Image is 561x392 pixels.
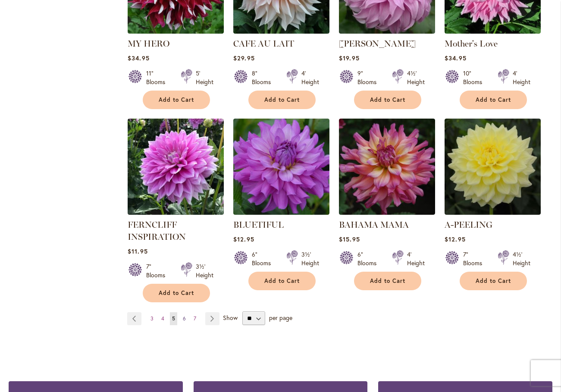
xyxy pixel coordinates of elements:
[252,69,276,86] div: 8" Blooms
[513,250,530,267] div: 4½' Height
[128,119,224,215] img: Ferncliff Inspiration
[460,272,527,290] button: Add to Cart
[407,69,425,86] div: 4½' Height
[354,272,421,290] button: Add to Cart
[445,27,541,35] a: Mother's Love
[248,272,316,290] button: Add to Cart
[150,315,154,322] span: 3
[463,250,487,267] div: 7" Blooms
[233,38,294,49] a: CAFE AU LAIT
[357,250,382,267] div: 6" Blooms
[183,315,186,322] span: 6
[339,235,360,243] span: $15.95
[128,220,186,242] a: FERNCLIFF INSPIRATION
[264,277,300,285] span: Add to Cart
[233,119,329,215] img: Bluetiful
[146,69,170,86] div: 11" Blooms
[194,315,196,322] span: 7
[233,27,329,35] a: Café Au Lait
[339,54,359,62] span: $19.95
[513,69,530,86] div: 4' Height
[128,27,224,35] a: My Hero
[445,235,465,243] span: $12.95
[233,220,284,230] a: BLUETIFUL
[445,220,492,230] a: A-PEELING
[445,208,541,216] a: A-Peeling
[146,262,170,279] div: 7" Blooms
[196,69,213,86] div: 5' Height
[370,96,405,103] span: Add to Cart
[445,38,498,49] a: Mother's Love
[128,208,224,216] a: Ferncliff Inspiration
[357,69,382,86] div: 9" Blooms
[269,314,292,322] span: per page
[191,312,198,325] a: 7
[148,312,156,325] a: 3
[159,312,166,325] a: 4
[476,277,511,285] span: Add to Cart
[233,235,254,243] span: $12.95
[264,96,300,103] span: Add to Cart
[223,314,238,322] span: Show
[143,284,210,302] button: Add to Cart
[252,250,276,267] div: 6" Blooms
[301,250,319,267] div: 3½' Height
[128,247,147,255] span: $11.95
[233,208,329,216] a: Bluetiful
[181,312,188,325] a: 6
[301,69,319,86] div: 4' Height
[476,96,511,103] span: Add to Cart
[143,91,210,109] button: Add to Cart
[339,208,435,216] a: Bahama Mama
[354,91,421,109] button: Add to Cart
[6,361,31,386] iframe: Launch Accessibility Center
[370,277,405,285] span: Add to Cart
[407,250,425,267] div: 4' Height
[196,262,213,279] div: 3½' Height
[248,91,316,109] button: Add to Cart
[445,54,466,62] span: $34.95
[159,289,194,297] span: Add to Cart
[233,54,254,62] span: $29.95
[339,119,435,215] img: Bahama Mama
[339,38,416,49] a: [PERSON_NAME]
[172,315,175,322] span: 5
[445,119,541,215] img: A-Peeling
[339,220,409,230] a: BAHAMA MAMA
[159,96,194,103] span: Add to Cart
[339,27,435,35] a: Vassio Meggos
[161,315,164,322] span: 4
[460,91,527,109] button: Add to Cart
[128,54,149,62] span: $34.95
[128,38,169,49] a: MY HERO
[463,69,487,86] div: 10" Blooms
